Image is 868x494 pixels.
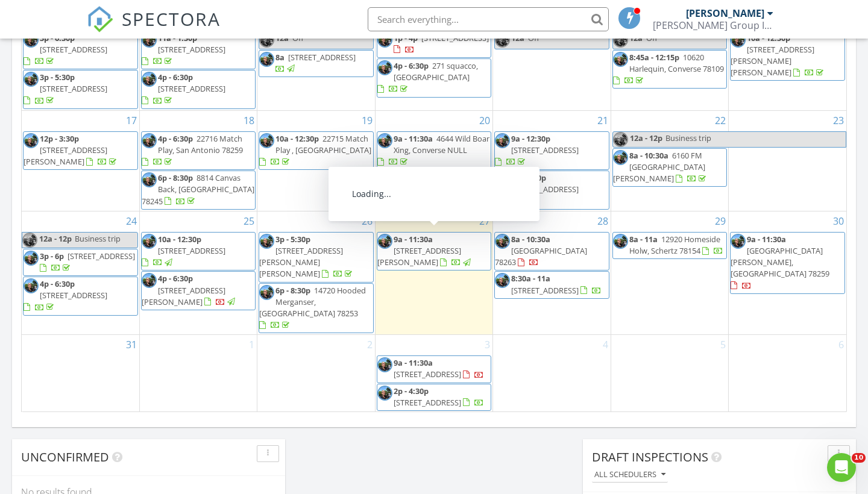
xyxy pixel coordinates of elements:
a: 8:30a - 11a [STREET_ADDRESS] [511,273,602,295]
td: Go to August 26, 2025 [257,211,375,334]
a: 3p - 5:30p [STREET_ADDRESS][PERSON_NAME][PERSON_NAME] [259,232,373,283]
span: 3p - 5:30p [40,72,75,83]
img: img_20200415_162018.jpg [142,72,157,87]
a: 9a - 11:30a [STREET_ADDRESS][PERSON_NAME] [377,232,491,271]
a: Go to September 2, 2025 [365,335,375,354]
a: Go to August 27, 2025 [477,211,492,231]
span: [STREET_ADDRESS] [40,83,107,94]
span: 3p - 6p [40,251,64,261]
span: SPECTORA [122,6,221,31]
span: 9a - 11:30a [394,234,433,245]
img: img_20200415_162018.jpg [24,33,39,48]
a: 6p - 8:30p 14720 Hooded Merganser, [GEOGRAPHIC_DATA] 78253 [259,283,373,334]
span: [STREET_ADDRESS][PERSON_NAME] [24,145,107,167]
a: 4p - 6:30p 271 squacco, [GEOGRAPHIC_DATA] [377,58,491,98]
td: Go to September 3, 2025 [375,335,492,412]
span: 10620 Harlequin, Converse 78109 [629,52,724,74]
a: Go to August 28, 2025 [595,211,611,231]
a: 12p - 3:30p [STREET_ADDRESS][PERSON_NAME] [23,131,138,170]
td: Go to August 18, 2025 [139,110,257,211]
a: 3p - 6:30p [STREET_ADDRESS] [23,31,138,70]
a: Go to August 17, 2025 [124,111,139,130]
span: 9a - 11:30a [394,357,433,368]
td: Go to August 22, 2025 [611,110,728,211]
img: img_20200415_162018.jpg [613,132,628,147]
a: 10a - 12:30p [STREET_ADDRESS] [142,234,225,267]
span: [GEOGRAPHIC_DATA] 78263 [495,245,587,267]
td: Go to September 4, 2025 [493,335,611,412]
button: All schedulers [592,467,668,483]
a: 10a - 12:30p 22715 Match Play , [GEOGRAPHIC_DATA] [259,133,371,167]
a: 4p - 6:30p [STREET_ADDRESS] [142,72,225,105]
img: img_20200415_162018.jpg [495,172,510,187]
span: [STREET_ADDRESS] [158,83,225,94]
a: 9a - 11:30a 4644 Wild Boar Xing, Converse NULL [377,133,489,167]
span: [STREET_ADDRESS] [511,184,579,195]
td: Go to September 6, 2025 [729,335,846,412]
a: 8a - 10:30a 6160 FM [GEOGRAPHIC_DATA][PERSON_NAME] [613,150,708,184]
a: Go to September 5, 2025 [718,335,728,354]
a: 4p - 6:30p [STREET_ADDRESS][PERSON_NAME] [142,273,237,307]
img: img_20200415_162018.jpg [613,33,628,48]
a: 3p - 6p [STREET_ADDRESS] [23,249,138,276]
a: Go to August 24, 2025 [124,211,139,231]
span: 8:45a - 12:15p [629,52,679,63]
img: img_20200415_162018.jpg [142,273,157,288]
span: [STREET_ADDRESS][PERSON_NAME] [142,285,225,307]
img: img_20200415_162018.jpg [259,133,274,148]
img: img_20200415_162018.jpg [24,133,39,148]
img: img_20200415_162018.jpg [377,357,392,372]
img: img_20200415_162018.jpg [142,234,157,249]
span: 22715 Match Play , [GEOGRAPHIC_DATA] [275,133,371,155]
a: 10a - 12:30p [STREET_ADDRESS][PERSON_NAME][PERSON_NAME] [730,31,845,81]
a: Go to September 3, 2025 [482,335,492,354]
img: img_20200415_162018.jpg [613,52,628,67]
td: Go to August 11, 2025 [139,10,257,110]
a: Go to August 23, 2025 [831,111,846,130]
span: [STREET_ADDRESS] [40,290,107,301]
img: img_20200415_162018.jpg [24,278,39,293]
td: Go to August 23, 2025 [729,110,846,211]
span: 1p - 4p [394,33,418,43]
img: img_20200415_162018.jpg [24,72,39,87]
img: img_20200415_162018.jpg [22,233,37,248]
a: Go to August 22, 2025 [712,111,728,130]
span: [STREET_ADDRESS] [158,44,225,55]
img: img_20200415_162018.jpg [377,234,392,249]
a: 8:30a - 11a [STREET_ADDRESS] [494,271,609,298]
td: Go to August 13, 2025 [375,10,492,110]
span: [STREET_ADDRESS] [394,369,461,380]
span: 10a - 12:30p [747,33,790,43]
td: Go to August 16, 2025 [729,10,846,110]
a: 11a - 1:30p [STREET_ADDRESS] [142,33,225,66]
td: Go to August 31, 2025 [22,335,139,412]
span: 9a - 11:30a [747,234,786,245]
a: 3p - 6p [STREET_ADDRESS] [40,251,135,273]
span: 10a - 12:30p [158,234,201,245]
a: 3p - 5:30p [STREET_ADDRESS] [23,70,138,109]
td: Go to August 21, 2025 [493,110,611,211]
img: The Best Home Inspection Software - Spectora [87,6,113,33]
a: 12p - 3:30p [STREET_ADDRESS][PERSON_NAME] [24,133,119,167]
td: Go to August 28, 2025 [493,211,611,334]
a: 2p - 5:30p [STREET_ADDRESS] [494,170,609,210]
a: 4p - 6:30p [STREET_ADDRESS] [24,278,107,312]
a: 6p - 8:30p 14720 Hooded Merganser, [GEOGRAPHIC_DATA] 78253 [259,285,366,331]
span: Draft Inspections [592,449,708,465]
td: Go to August 30, 2025 [729,211,846,334]
a: 8:45a - 12:15p 10620 Harlequin, Converse 78109 [612,50,727,89]
span: 12a [629,33,643,43]
a: 6p - 8:30p 8814 Canvas Back, [GEOGRAPHIC_DATA] 78245 [141,170,256,210]
span: Unconfirmed [21,449,109,465]
a: 9a - 12:30p [STREET_ADDRESS] [495,133,579,167]
span: 3p - 6:30p [40,33,75,43]
span: 14720 Hooded Merganser, [GEOGRAPHIC_DATA] 78253 [259,285,366,319]
span: [STREET_ADDRESS] [288,52,356,63]
a: Go to August 18, 2025 [241,111,257,130]
span: 12a [275,33,289,43]
span: 12a - 12p [39,233,72,248]
img: img_20200415_162018.jpg [377,386,392,401]
img: img_20200415_162018.jpg [259,285,274,300]
img: img_20200415_162018.jpg [613,150,628,165]
iframe: Intercom live chat [827,453,856,482]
